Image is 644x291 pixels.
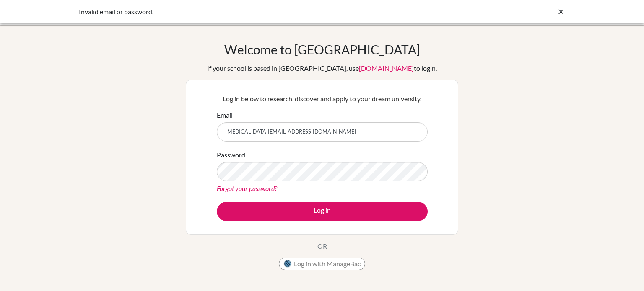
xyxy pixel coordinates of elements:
div: Invalid email or password. [79,7,439,17]
p: OR [317,241,327,251]
p: Log in below to research, discover and apply to your dream university. [217,94,428,104]
label: Email [217,110,233,120]
a: [DOMAIN_NAME] [359,64,414,72]
button: Log in with ManageBac [279,258,365,270]
button: Log in [217,202,428,221]
div: If your school is based in [GEOGRAPHIC_DATA], use to login. [207,63,437,73]
h1: Welcome to [GEOGRAPHIC_DATA] [224,42,420,57]
label: Password [217,150,245,160]
a: Forgot your password? [217,184,277,192]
